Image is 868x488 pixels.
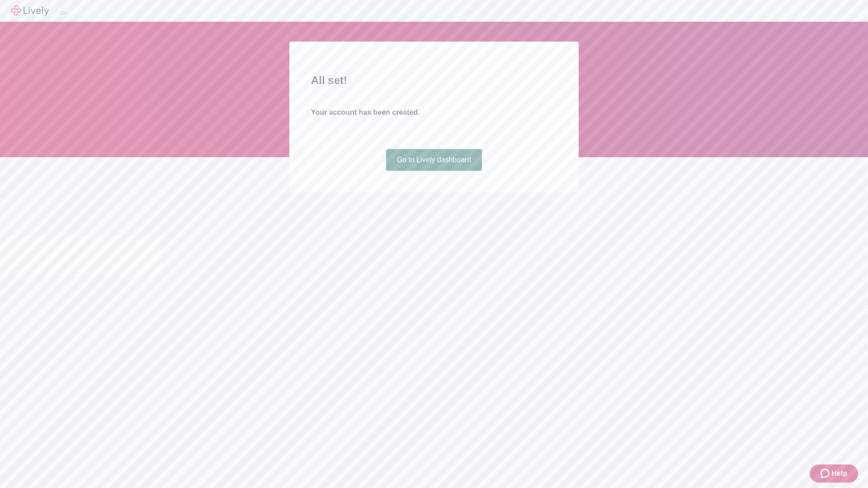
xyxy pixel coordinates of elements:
[11,5,49,16] img: Lively
[311,107,557,118] h4: Your account has been created.
[821,468,831,479] svg: Zendesk support icon
[386,149,482,171] a: Go to Lively dashboard
[831,468,847,479] span: Help
[810,465,858,483] button: Zendesk support iconHelp
[311,72,557,89] h2: All set!
[60,11,67,14] button: Log out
